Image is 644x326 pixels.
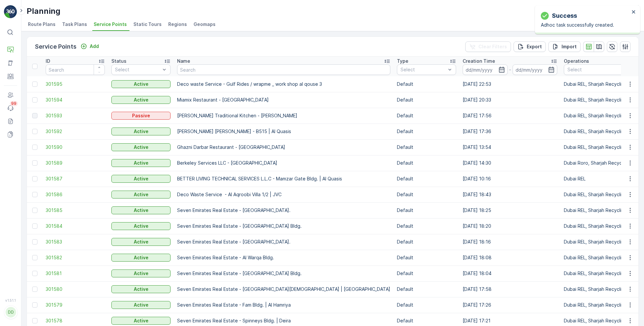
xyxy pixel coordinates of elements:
[46,239,105,245] a: 301583
[177,58,190,64] p: Name
[397,223,456,229] p: Default
[4,298,17,302] span: v 1.51.1
[111,222,171,230] button: Active
[177,270,390,277] p: Seven Emirates Real Estate - [GEOGRAPHIC_DATA] Bldg.
[134,81,149,87] p: Active
[46,223,105,229] a: 301584
[459,155,561,171] td: [DATE] 14:30
[32,97,37,103] div: Toggle Row Selected
[32,208,37,213] div: Toggle Row Selected
[46,302,105,308] a: 301579
[134,286,149,292] p: Active
[552,11,577,20] p: Success
[111,269,171,277] button: Active
[177,191,390,198] p: Deco Waste Service - Al Aqroobi Villa 1/2 | JVC
[134,223,149,229] p: Active
[111,96,171,104] button: Active
[397,286,456,292] p: Default
[168,21,187,28] span: Regions
[177,64,390,75] input: Search
[177,128,390,135] p: [PERSON_NAME] [PERSON_NAME] - B515 | Al Quasis
[4,102,17,115] a: 99
[46,191,105,198] a: 301586
[46,58,50,64] p: ID
[459,92,561,108] td: [DATE] 20:33
[513,64,558,75] input: dd/mm/yyyy
[32,145,37,150] div: Toggle Row Selected
[177,302,390,308] p: Seven Emirates Real Estate - Fam Bldg. | Al Hamriya
[459,202,561,218] td: [DATE] 18:25
[177,144,390,151] p: Ghazni Darbar Restaurant - [GEOGRAPHIC_DATA]
[46,112,105,119] a: 301593
[459,281,561,297] td: [DATE] 17:58
[134,144,149,151] p: Active
[401,66,446,73] p: Select
[46,160,105,166] a: 301589
[4,5,17,18] img: logo
[46,317,105,324] a: 301578
[397,207,456,214] p: Default
[46,128,105,135] a: 301592
[465,41,511,52] button: Clear Filters
[134,97,149,103] p: Active
[32,192,37,197] div: Toggle Row Selected
[463,64,508,75] input: dd/mm/yyyy
[397,191,456,198] p: Default
[632,9,636,15] button: close
[32,318,37,323] div: Toggle Row Selected
[46,97,105,103] span: 301594
[111,58,126,64] p: Status
[111,206,171,214] button: Active
[78,42,102,50] button: Add
[177,207,390,214] p: Seven Emirates Real Estate - [GEOGRAPHIC_DATA].
[527,43,542,50] p: Export
[11,101,16,106] p: 99
[32,129,37,134] div: Toggle Row Selected
[32,81,37,87] div: Toggle Row Selected
[46,144,105,151] span: 301590
[459,218,561,234] td: [DATE] 18:20
[94,21,127,28] span: Service Points
[111,254,171,262] button: Active
[32,160,37,166] div: Toggle Row Selected
[4,304,17,321] button: DD
[459,234,561,250] td: [DATE] 18:16
[397,128,456,135] p: Default
[397,58,408,64] p: Type
[459,124,561,139] td: [DATE] 17:36
[564,58,589,64] p: Operations
[46,286,105,292] span: 301580
[111,143,171,151] button: Active
[134,254,149,261] p: Active
[541,22,630,28] p: Adhoc task successfully created.
[111,191,171,198] button: Active
[46,81,105,87] span: 301595
[46,254,105,261] a: 301582
[463,58,495,64] p: Creation Time
[32,255,37,260] div: Toggle Row Selected
[111,285,171,293] button: Active
[397,270,456,277] p: Default
[177,223,390,229] p: Seven Emirates Real Estate - [GEOGRAPHIC_DATA] Bldg.
[177,175,390,182] p: BETTER LIVING TECHNICAL SERVICES L.L.C - Mamzar Gate Bldg. | Al Quasis
[46,175,105,182] span: 301587
[134,191,149,198] p: Active
[6,307,16,317] div: DD
[548,41,581,52] button: Import
[397,160,456,166] p: Default
[397,239,456,245] p: Default
[46,207,105,214] a: 301585
[177,160,390,166] p: Berkeley Services LLC - [GEOGRAPHIC_DATA]
[509,66,511,74] p: -
[397,317,456,324] p: Default
[562,43,577,50] p: Import
[459,76,561,92] td: [DATE] 22:53
[397,144,456,151] p: Default
[46,270,105,277] a: 301581
[35,42,77,51] p: Service Points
